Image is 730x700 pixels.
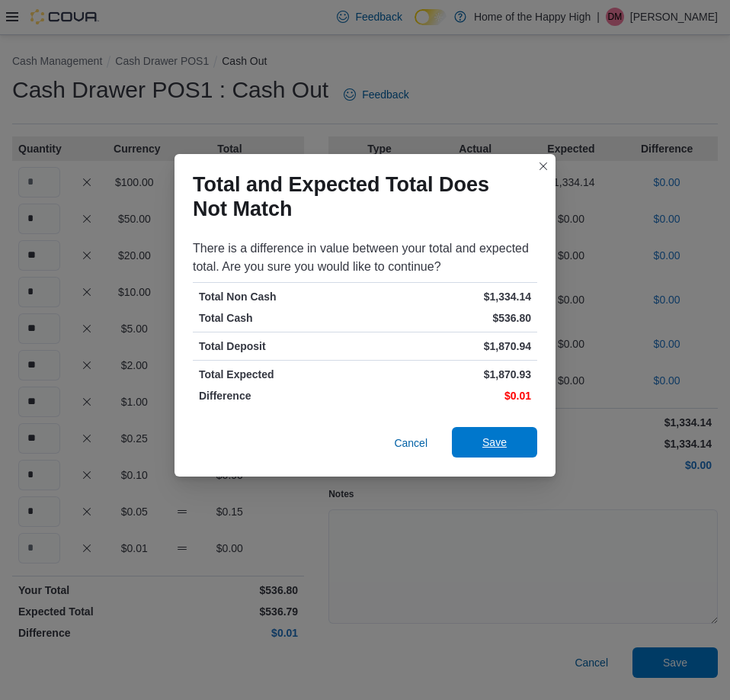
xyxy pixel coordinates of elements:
p: $1,870.93 [368,367,531,382]
button: Cancel [388,428,434,458]
span: Cancel [394,435,427,451]
p: Total Cash [199,310,362,326]
p: $0.01 [368,388,531,403]
button: Save [452,427,537,458]
span: Save [482,435,507,450]
h1: Total and Expected Total Does Not Match [193,172,525,221]
button: Closes this modal window [534,157,552,175]
div: There is a difference in value between your total and expected total. Are you sure you would like... [193,239,537,276]
p: $1,870.94 [368,339,531,354]
p: $536.80 [368,310,531,326]
p: Difference [199,388,362,403]
p: Total Non Cash [199,289,362,304]
p: $1,334.14 [368,289,531,304]
p: Total Deposit [199,339,362,354]
p: Total Expected [199,367,362,382]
